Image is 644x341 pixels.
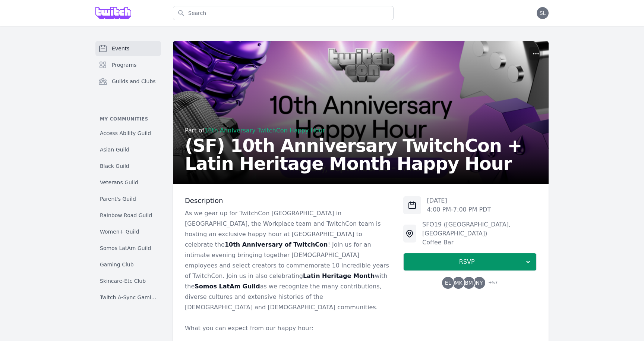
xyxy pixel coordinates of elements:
[95,7,131,19] img: Grove
[100,228,139,235] span: Women+ Guild
[427,196,491,205] p: [DATE]
[410,257,524,266] span: RSVP
[185,208,391,313] p: As we gear up for TwitchCon [GEOGRAPHIC_DATA] in [GEOGRAPHIC_DATA], the Workplace team and Twitch...
[173,6,394,20] input: Search
[95,74,161,89] a: Guilds and Clubs
[185,137,537,172] h2: (SF) 10th Anniversary TwitchCon + Latin Heritage Month Happy Hour
[204,127,325,134] a: 10th Anniversary TwitchCon Happy Hour
[100,261,134,268] span: Gaming Club
[95,192,161,206] a: Parent's Guild
[95,176,161,189] a: Veterans Guild
[185,323,391,334] p: What you can expect from our happy hour:
[95,41,161,56] a: Events
[95,143,161,156] a: Asian Guild
[95,159,161,173] a: Black Guild
[454,280,462,285] span: MK
[422,220,537,238] div: SFO19 ([GEOGRAPHIC_DATA], [GEOGRAPHIC_DATA])
[95,209,161,222] a: Rainbow Road Guild
[112,78,156,85] span: Guilds and Clubs
[403,253,537,271] button: RSVP
[112,45,129,52] span: Events
[195,283,260,290] strong: Somos LatAm Guild
[537,7,549,19] button: SL
[427,205,491,214] p: 4:00 PM - 7:00 PM PDT
[100,179,138,186] span: Veterans Guild
[100,195,136,203] span: Parent's Guild
[100,244,151,252] span: Somos LatAm Guild
[95,116,161,122] p: My communities
[100,212,152,219] span: Rainbow Road Guild
[95,274,161,288] a: Skincare-Etc Club
[484,278,498,289] span: + 57
[100,129,151,137] span: Access Ability Guild
[95,126,161,140] a: Access Ability Guild
[100,146,129,153] span: Asian Guild
[540,10,546,16] span: SL
[95,258,161,271] a: Gaming Club
[225,241,328,248] strong: 10th Anniversary of TwitchCon
[95,225,161,238] a: Women+ Guild
[100,294,157,301] span: Twitch A-Sync Gaming (TAG) Club
[476,280,483,285] span: NY
[100,277,146,285] span: Skincare-Etc Club
[465,280,473,285] span: BM
[112,61,136,69] span: Programs
[100,162,129,170] span: Black Guild
[95,57,161,72] a: Programs
[303,272,375,279] strong: Latin Heritage Month
[422,238,537,247] div: Coffee Bar
[95,241,161,255] a: Somos LatAm Guild
[95,41,161,300] nav: Sidebar
[185,196,391,205] h3: Description
[445,280,451,285] span: EL
[185,126,537,135] div: Part of
[95,291,161,304] a: Twitch A-Sync Gaming (TAG) Club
